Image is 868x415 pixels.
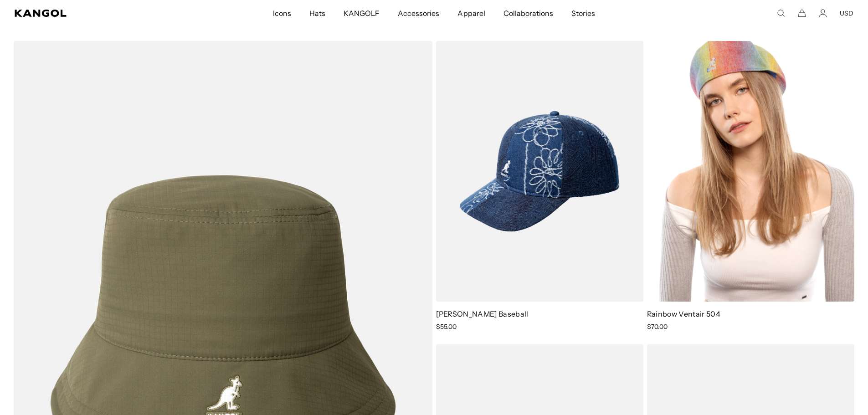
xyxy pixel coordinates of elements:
summary: Search here [777,9,785,17]
a: [PERSON_NAME] Baseball [436,309,529,318]
img: Denim Mashup Baseball [436,41,643,302]
button: Cart [798,9,806,17]
span: $55.00 [436,323,457,331]
button: USD [840,9,853,17]
span: $70.00 [647,323,668,331]
img: Rainbow Ventair 504 [647,41,854,302]
a: Rainbow Ventair 504 [647,309,720,318]
a: Kangol [15,10,180,17]
a: Account [819,9,827,17]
